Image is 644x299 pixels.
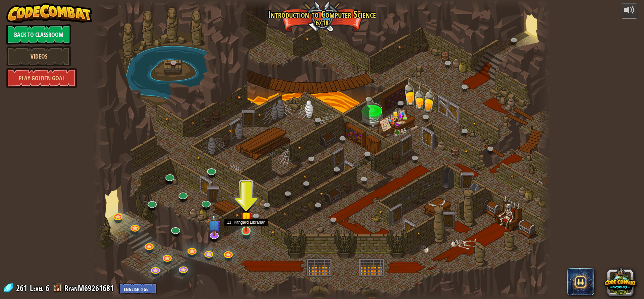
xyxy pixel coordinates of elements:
[30,283,43,294] span: Level
[6,3,92,23] img: CodeCombat - Learn how to code by playing a game
[621,3,638,19] button: Adjust volume
[46,283,49,293] span: 6
[207,213,221,236] img: level-banner-unstarted-subscriber.png
[16,283,29,293] span: 261
[6,46,71,66] a: Videos
[240,204,252,232] img: level-banner-started.png
[64,283,116,293] a: RyanM69261681
[6,68,77,88] a: Play Golden Goal
[6,24,71,45] a: Back to Classroom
